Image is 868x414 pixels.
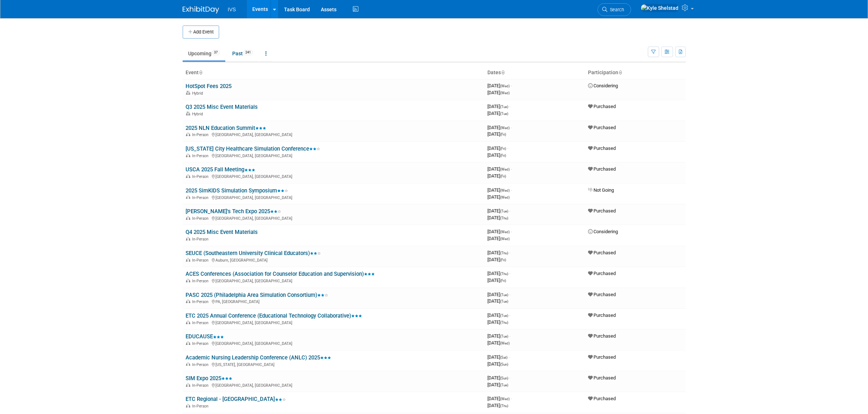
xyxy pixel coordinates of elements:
span: (Sun) [500,362,508,366]
span: - [509,250,510,255]
button: Add Event [183,25,219,39]
span: [DATE] [487,146,508,151]
div: [GEOGRAPHIC_DATA], [GEOGRAPHIC_DATA] [186,340,482,346]
span: - [511,125,512,130]
span: (Wed) [500,341,510,345]
span: [DATE] [487,278,506,283]
div: [GEOGRAPHIC_DATA], [GEOGRAPHIC_DATA] [186,131,482,137]
span: Purchased [588,333,616,339]
a: Search [598,3,631,16]
a: [US_STATE] City Healthcare Simulation Conference [186,146,320,152]
span: Purchased [588,354,616,360]
img: In-Person Event [186,195,190,199]
div: [GEOGRAPHIC_DATA], [GEOGRAPHIC_DATA] [186,152,482,158]
span: (Tue) [500,314,508,318]
span: Considering [588,229,618,234]
span: (Wed) [500,167,510,171]
span: - [511,229,512,234]
span: [DATE] [487,215,508,220]
span: Hybrid [192,112,205,116]
div: [GEOGRAPHIC_DATA], [GEOGRAPHIC_DATA] [186,173,482,179]
span: (Thu) [500,251,508,255]
span: (Thu) [500,272,508,276]
span: [DATE] [487,125,512,130]
span: In-Person [192,404,211,409]
span: (Fri) [500,154,506,158]
th: Dates [484,67,585,79]
img: In-Person Event [186,383,190,387]
span: [DATE] [487,319,508,325]
span: [DATE] [487,166,512,172]
span: (Wed) [500,397,510,401]
img: In-Person Event [186,154,190,157]
span: (Fri) [500,174,506,178]
span: Hybrid [192,91,205,96]
th: Event [183,67,484,79]
span: (Tue) [500,209,508,213]
a: ETC Regional - [GEOGRAPHIC_DATA] [186,396,286,402]
span: In-Person [192,258,211,263]
span: (Wed) [500,126,510,130]
span: In-Person [192,341,211,346]
img: Kyle Shelstad [641,4,679,12]
span: - [511,396,512,401]
span: [DATE] [487,236,510,241]
img: Hybrid Event [186,91,190,95]
span: (Sat) [500,355,507,359]
span: (Tue) [500,383,508,387]
span: [DATE] [487,313,510,318]
span: (Wed) [500,91,510,95]
span: (Fri) [500,258,506,262]
span: (Tue) [500,112,508,116]
span: In-Person [192,279,211,283]
img: In-Person Event [186,299,190,303]
span: [DATE] [487,354,510,360]
span: (Fri) [500,147,506,151]
span: - [509,104,510,109]
img: In-Person Event [186,404,190,407]
span: [DATE] [487,173,506,179]
span: [DATE] [487,111,508,116]
img: In-Person Event [186,321,190,324]
img: In-Person Event [186,341,190,345]
a: Academic Nursing Leadership Conference (ANLC) 2025 [186,354,331,361]
a: Q4 2025 Misc Event Materials [186,229,258,235]
span: [DATE] [487,229,512,234]
a: HotSpot Fees 2025 [186,83,231,89]
img: In-Person Event [186,258,190,262]
span: In-Person [192,362,211,367]
span: [DATE] [487,375,510,381]
span: In-Person [192,174,211,179]
span: (Thu) [500,321,508,325]
span: - [509,354,510,360]
span: [DATE] [487,104,510,109]
span: (Wed) [500,230,510,234]
span: (Tue) [500,334,508,338]
a: Sort by Start Date [501,69,505,75]
img: In-Person Event [186,237,190,240]
span: - [509,271,510,276]
span: (Wed) [500,84,510,88]
a: 2025 SimKIDS Simulation Symposium [186,187,288,194]
div: [US_STATE], [GEOGRAPHIC_DATA] [186,361,482,367]
span: - [509,333,510,339]
div: [GEOGRAPHIC_DATA], [GEOGRAPHIC_DATA] [186,382,482,388]
span: - [511,187,512,193]
a: SIM Expo 2025 [186,375,232,382]
span: (Thu) [500,216,508,220]
span: (Tue) [500,105,508,109]
span: Purchased [588,396,616,401]
div: [GEOGRAPHIC_DATA], [GEOGRAPHIC_DATA] [186,215,482,221]
div: [GEOGRAPHIC_DATA], [GEOGRAPHIC_DATA] [186,278,482,283]
span: Purchased [588,375,616,381]
span: 37 [212,50,220,55]
span: - [511,166,512,172]
span: (Tue) [500,299,508,303]
span: [DATE] [487,403,508,408]
span: (Wed) [500,188,510,192]
div: Auburn, [GEOGRAPHIC_DATA] [186,257,482,263]
span: In-Person [192,154,211,158]
th: Participation [585,67,686,79]
span: In-Person [192,216,211,221]
span: [DATE] [487,292,510,297]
